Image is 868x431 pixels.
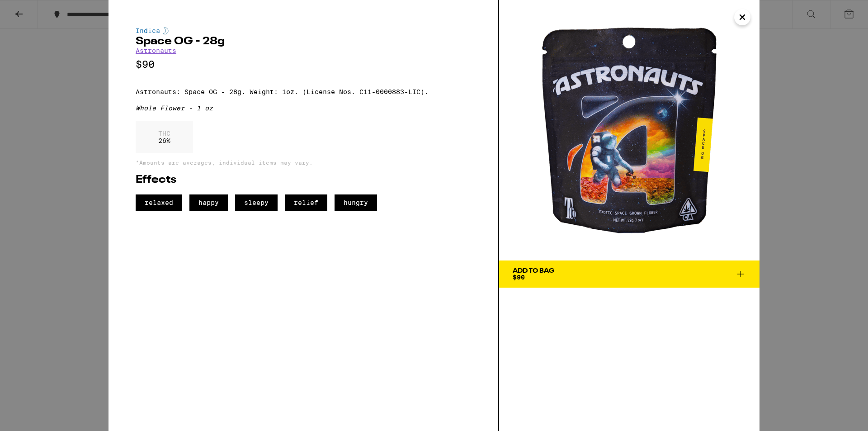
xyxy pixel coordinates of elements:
button: Close [734,9,750,25]
span: $90 [513,274,525,281]
a: Astronauts [136,47,176,54]
button: Add To Bag$90 [499,260,759,288]
span: hungry [335,194,377,211]
span: relaxed [136,194,182,211]
span: relief [285,194,327,211]
p: $90 [136,59,471,70]
span: happy [189,194,228,211]
h2: Space OG - 28g [136,36,471,47]
span: sleepy [235,194,278,211]
span: Hi. Need any help? [5,6,65,14]
img: indicaColor.svg [163,27,169,34]
p: *Amounts are averages, individual items may vary. [136,160,471,166]
h2: Effects [136,175,471,185]
div: Whole Flower - 1 oz [136,104,471,112]
div: Indica [136,27,471,34]
p: THC [158,130,170,137]
div: Add To Bag [513,268,554,274]
div: 26 % [136,121,193,153]
p: Astronauts: Space OG - 28g. Weight: 1oz. (License Nos. C11-0000883-LIC). [136,88,471,95]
